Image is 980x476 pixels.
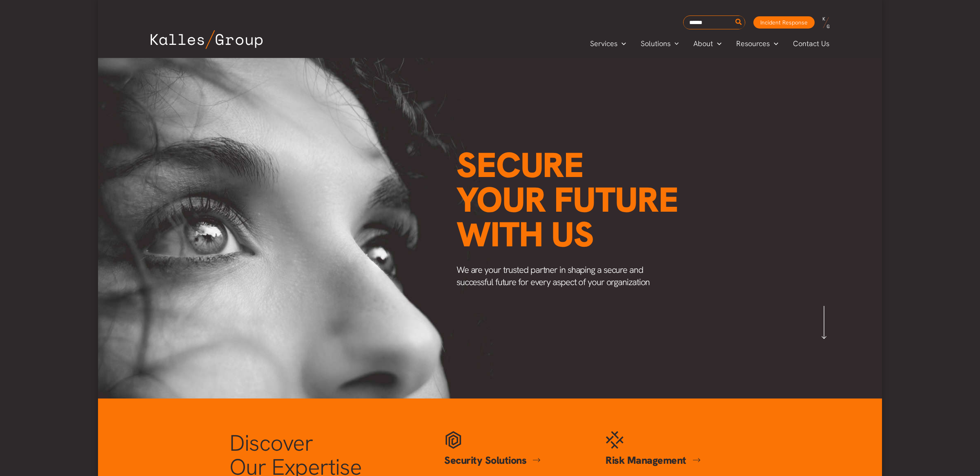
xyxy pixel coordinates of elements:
img: Kalles Group [151,30,263,49]
span: About [693,38,713,50]
span: Solutions [641,38,670,50]
button: Search [734,16,744,29]
span: Menu Toggle [617,38,626,50]
span: Resources [736,38,770,50]
a: Risk Management [606,454,701,467]
nav: Primary Site Navigation [583,37,837,50]
span: Menu Toggle [713,38,722,50]
span: Contact Us [793,38,829,50]
span: We are your trusted partner in shaping a secure and successful future for every aspect of your or... [457,264,650,288]
a: Security Solutions [444,454,541,467]
a: SolutionsMenu Toggle [633,38,686,50]
span: Services [590,38,617,50]
a: ResourcesMenu Toggle [729,38,786,50]
a: AboutMenu Toggle [686,38,729,50]
a: Incident Response [753,16,815,29]
span: Menu Toggle [670,38,679,50]
a: ServicesMenu Toggle [583,38,633,50]
span: Menu Toggle [770,38,778,50]
span: Secure your future with us [457,142,678,257]
a: Contact Us [786,38,837,50]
